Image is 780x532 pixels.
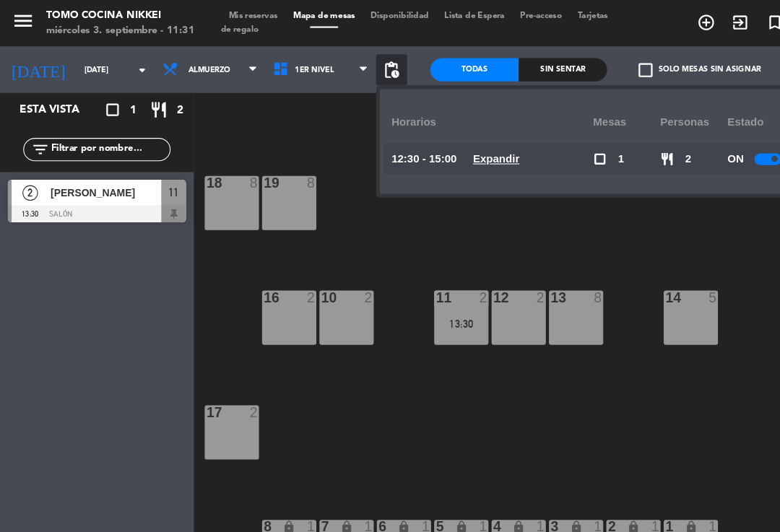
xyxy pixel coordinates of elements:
[11,9,32,35] button: menu
[706,9,737,33] span: Reserva especial
[615,94,678,134] div: personas
[749,104,766,121] i: close
[43,7,181,22] div: Tomo Cocina Nikkei
[365,94,552,134] div: Horarios
[713,12,730,30] i: turned_in_not
[393,484,402,497] div: 1
[365,140,425,157] span: 12:30 - 15:00
[401,54,483,76] div: Todas
[584,484,597,497] i: lock
[139,94,157,111] i: restaurant
[29,131,46,148] i: filter_list
[513,271,513,284] div: 13
[477,484,490,497] i: lock
[275,61,311,69] span: 1er Nivel
[553,484,562,497] div: 1
[483,54,565,76] div: Sin sentar
[192,164,193,177] div: 18
[404,297,455,307] div: 13:30
[233,164,241,177] div: 8
[339,484,348,497] div: 1
[500,484,508,497] div: 1
[446,484,455,497] div: 1
[531,484,543,497] i: lock
[681,12,698,30] i: exit_to_app
[576,140,581,157] span: 1
[747,56,764,74] i: power_settings_new
[424,484,436,497] i: lock
[446,271,455,284] div: 2
[615,141,628,154] span: restaurant
[594,58,607,71] span: check_box_outline_blank
[123,56,141,74] i: arrow_drop_down
[286,484,295,497] div: 1
[477,11,531,19] span: Pre-acceso
[317,484,329,497] i: lock
[299,271,300,284] div: 10
[649,12,667,30] i: add_circle_outline
[441,142,484,154] u: Expandir
[121,95,127,111] span: 1
[165,95,170,111] span: 2
[339,271,348,284] div: 2
[175,61,214,69] span: Almuerzo
[737,9,769,33] span: BUSCAR
[594,58,708,71] label: Solo mesas sin asignar
[352,484,353,497] div: 6
[96,94,113,111] i: crop_square
[620,271,620,284] div: 14
[566,484,567,497] div: 2
[21,173,35,187] span: 2
[660,484,669,497] div: 1
[660,271,669,284] div: 5
[553,271,562,284] div: 8
[47,172,150,187] span: [PERSON_NAME]
[370,484,383,497] i: lock
[338,11,407,19] span: Disponibilidad
[677,94,740,134] div: Estado
[638,140,644,157] span: 2
[11,9,32,30] i: menu
[356,56,373,74] span: pending_actions
[264,484,276,497] i: lock
[192,378,193,391] div: 17
[406,271,407,284] div: 11
[500,271,508,284] div: 2
[674,9,706,33] span: WALK IN
[620,484,620,497] div: 1
[286,164,295,177] div: 8
[157,170,167,188] span: 11
[407,11,477,19] span: Lista de Espera
[266,11,338,19] span: Mapa de mesas
[638,484,650,497] i: lock
[7,94,104,111] div: Esta vista
[745,12,762,30] i: search
[286,271,295,284] div: 2
[552,141,565,154] span: check_box_outline_blank
[46,131,158,147] input: Filtrar por nombre...
[513,484,513,497] div: 3
[642,9,674,33] span: RESERVAR MESA
[406,484,407,497] div: 5
[206,11,266,19] span: Mis reservas
[233,378,241,391] div: 2
[744,103,771,124] button: close
[43,22,181,36] div: miércoles 3. septiembre - 11:31
[607,484,615,497] div: 1
[552,94,615,134] div: Mesas
[677,140,693,157] span: ON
